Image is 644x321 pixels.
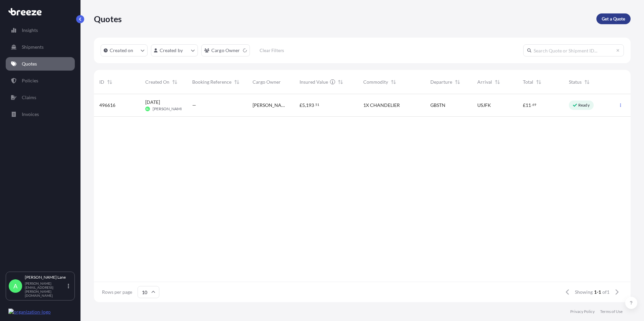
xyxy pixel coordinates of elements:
[102,289,132,295] span: Rows per page
[22,61,37,67] p: Quotes
[192,102,196,109] span: —
[22,77,38,84] p: Policies
[192,79,231,85] span: Booking Reference
[523,103,526,108] span: £
[94,13,122,24] p: Quotes
[535,78,543,86] button: Sort
[523,79,533,85] span: Total
[596,13,631,24] a: Get a Quote
[602,289,609,295] span: of 1
[101,44,148,56] button: createdOn Filter options
[523,44,624,56] input: Search Quote or Shipment ID...
[8,309,51,315] img: organization-logo
[363,79,388,85] span: Commodity
[430,79,452,85] span: Departure
[153,106,184,112] span: [PERSON_NAME]
[201,44,250,56] button: cargoOwner Filter options
[146,106,149,112] span: AL
[594,289,601,295] span: 1-1
[6,57,75,71] a: Quotes
[25,275,66,280] p: [PERSON_NAME] Lane
[315,104,319,106] span: 51
[336,78,344,86] button: Sort
[575,289,593,295] span: Showing
[314,104,315,106] span: .
[22,44,44,50] p: Shipments
[233,78,241,86] button: Sort
[302,103,305,108] span: 5
[253,79,281,85] span: Cargo Owner
[171,78,179,86] button: Sort
[389,78,397,86] button: Sort
[99,79,104,85] span: ID
[453,78,462,86] button: Sort
[145,99,160,106] span: [DATE]
[106,78,114,86] button: Sort
[477,79,492,85] span: Arrival
[578,103,590,108] p: Ready
[569,79,582,85] span: Status
[532,104,536,106] span: 69
[305,103,306,108] span: ,
[13,283,17,289] span: A
[160,47,183,54] p: Created by
[493,78,501,86] button: Sort
[211,47,240,54] p: Cargo Owner
[22,111,39,118] p: Invoices
[600,309,623,314] a: Terms of Use
[602,15,625,22] p: Get a Quote
[253,45,291,56] button: Clear Filters
[6,74,75,87] a: Policies
[526,103,531,108] span: 11
[477,102,491,109] span: USJFK
[6,40,75,54] a: Shipments
[253,102,289,109] span: [PERSON_NAME] ANTIQUES
[6,24,75,37] a: Insights
[570,309,595,314] a: Privacy Policy
[260,47,284,54] p: Clear Filters
[6,108,75,121] a: Invoices
[531,104,532,106] span: .
[145,79,169,85] span: Created On
[306,103,314,108] span: 193
[151,44,198,56] button: createdBy Filter options
[22,27,38,34] p: Insights
[583,78,591,86] button: Sort
[22,94,36,101] p: Claims
[25,281,66,297] p: [PERSON_NAME][EMAIL_ADDRESS][PERSON_NAME][DOMAIN_NAME]
[99,102,115,109] span: 496616
[6,91,75,104] a: Claims
[363,102,400,109] span: 1X CHANDELIER
[300,103,302,108] span: £
[110,47,133,54] p: Created on
[300,79,328,85] span: Insured Value
[430,102,445,109] span: GBSTN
